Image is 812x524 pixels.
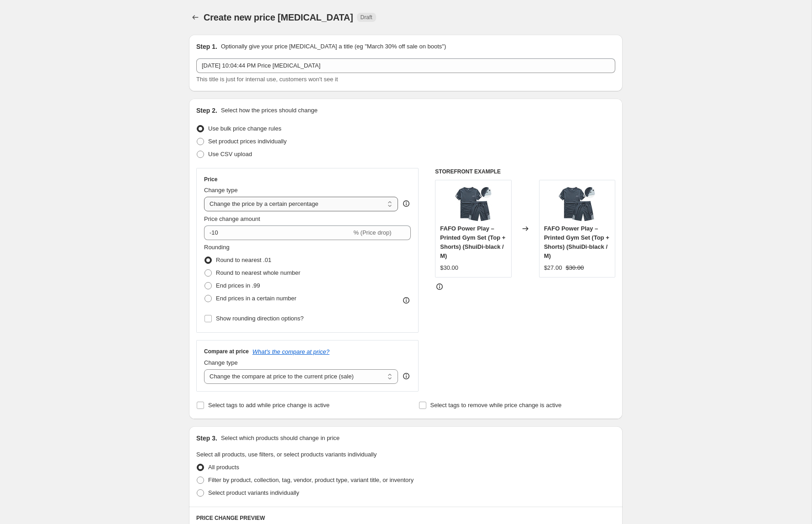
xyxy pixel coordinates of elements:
[221,42,446,51] p: Optionally give your price [MEDICAL_DATA] a title (eg "March 30% off sale on boots")
[402,199,411,208] div: help
[216,282,260,289] span: End prices in .99
[566,263,584,272] strike: $30.00
[208,464,239,471] span: All products
[216,295,296,302] span: End prices in a certain number
[208,138,287,145] span: Set product prices individually
[204,244,230,251] span: Rounding
[252,348,330,355] button: What's the compare at price?
[196,42,217,51] h2: Step 1.
[196,58,615,73] input: 30% off holiday sale
[189,11,202,24] button: Price change jobs
[216,315,304,322] span: Show rounding direction options?
[204,187,238,194] span: Change type
[196,451,377,458] span: Select all products, use filters, or select products variants individually
[430,402,562,409] span: Select tags to remove while price change is active
[435,168,615,175] h6: STOREFRONT EXAMPLE
[204,348,249,355] h3: Compare at price
[221,106,318,115] p: Select how the prices should change
[544,263,562,272] div: $27.00
[204,12,353,22] span: Create new price [MEDICAL_DATA]
[440,225,505,259] span: FAFO Power Play – Printed Gym Set (Top + Shorts) (ShuiDi-black / M)
[544,225,609,259] span: FAFO Power Play – Printed Gym Set (Top + Shorts) (ShuiDi-black / M)
[361,14,372,21] span: Draft
[216,269,300,276] span: Round to nearest whole number
[208,477,414,483] span: Filter by product, collection, tag, vendor, product type, variant title, or inventory
[196,514,615,522] h6: PRICE CHANGE PREVIEW
[208,489,299,496] span: Select product variants individually
[204,176,217,183] h3: Price
[208,151,252,157] span: Use CSV upload
[196,106,217,115] h2: Step 2.
[204,215,260,222] span: Price change amount
[208,402,330,409] span: Select tags to add while price change is active
[196,434,217,443] h2: Step 3.
[208,125,281,132] span: Use bulk price change rules
[353,229,391,236] span: % (Price drop)
[196,76,338,83] span: This title is just for internal use, customers won't see it
[204,359,238,366] span: Change type
[455,185,492,221] img: BB4A2A28D245D62B8378EC5DC6314DC4_80x.jpg
[402,372,411,381] div: help
[216,257,271,263] span: Round to nearest .01
[440,263,458,272] div: $30.00
[559,185,595,221] img: BB4A2A28D245D62B8378EC5DC6314DC4_80x.jpg
[221,434,340,443] p: Select which products should change in price
[204,225,351,240] input: -15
